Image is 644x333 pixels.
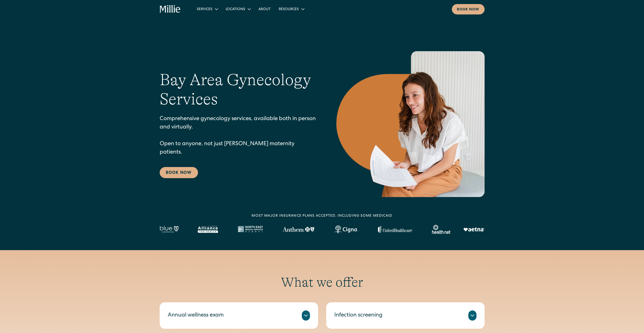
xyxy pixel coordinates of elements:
[334,225,358,233] img: Cigna logo
[378,226,412,233] img: United Healthcare logo
[279,7,299,12] div: Resources
[275,5,308,13] div: Resources
[160,274,485,290] h2: What we offer
[463,227,485,231] img: Aetna logo
[283,227,314,232] img: Anthem Logo
[452,4,485,14] a: Book now
[160,226,178,233] img: Blue California logo
[254,5,275,13] a: About
[168,311,224,320] div: Annual wellness exam
[160,5,181,13] a: home
[160,115,316,157] p: Comprehensive gynecology services, available both in person and virtually. Open to anyone, not ju...
[252,213,392,219] div: MOST MAJOR INSURANCE PLANS ACCEPTED, INCLUDING some MEDICAID
[197,7,212,12] div: Services
[193,5,222,13] div: Services
[160,70,316,109] h1: Bay Area Gynecology Services
[222,5,254,13] div: Locations
[238,226,263,233] img: North East Medical Services logo
[198,226,218,233] img: Alameda Alliance logo
[457,7,480,12] div: Book now
[160,167,198,178] a: Book Now
[334,311,383,320] div: Infection screening
[226,7,245,12] div: Locations
[336,51,485,197] img: Smiling woman holding documents during a consultation, reflecting supportive guidance in maternit...
[432,225,451,234] img: Healthnet logo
